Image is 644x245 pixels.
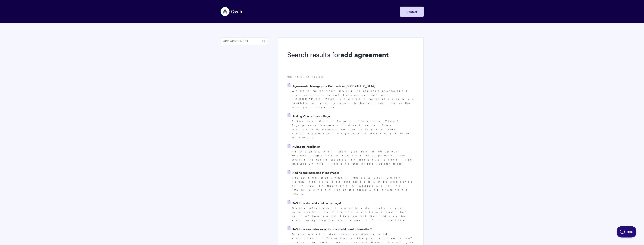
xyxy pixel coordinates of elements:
h1: Search results for [287,50,414,66]
img: Qwilr Help Center [221,5,243,19]
p: Bring your Qwilr Page to life with a Video! Engage your buyers with visual media, from webinars t... [292,119,414,139]
p: In this guide, we'll show you how to set up our HubSpot integration so you can make personalized ... [292,149,414,166]
p: Images add great visual impact to your Qwilr Pages. You can add images as splash backgrounds or i... [292,176,414,196]
a: Adding and managing inline images [287,170,339,175]
a: Adding Videos to your Page [287,113,330,119]
strong: 168 [287,75,291,78]
a: FAQ: How can I view receipts or add additional information? [287,226,372,232]
p: articles found [287,75,414,79]
p: Qwilr offers several ways to add links in your page content. In this article we break down how ea... [292,206,414,222]
a: Agreements: Manage your Contracts in [GEOGRAPHIC_DATA] [287,83,375,89]
iframe: Toggle Customer Support [617,226,636,237]
input: Search [221,37,267,45]
p: Want to make your Qwilr Pages more professional and easy to approve? Let's get started! At [GEOGR... [292,89,414,109]
a: Contact [400,7,424,17]
strong: add agreement [341,50,389,59]
a: HubSpot: Installation [287,144,321,149]
a: FAQ: How do I add a link in my page? [287,200,341,206]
